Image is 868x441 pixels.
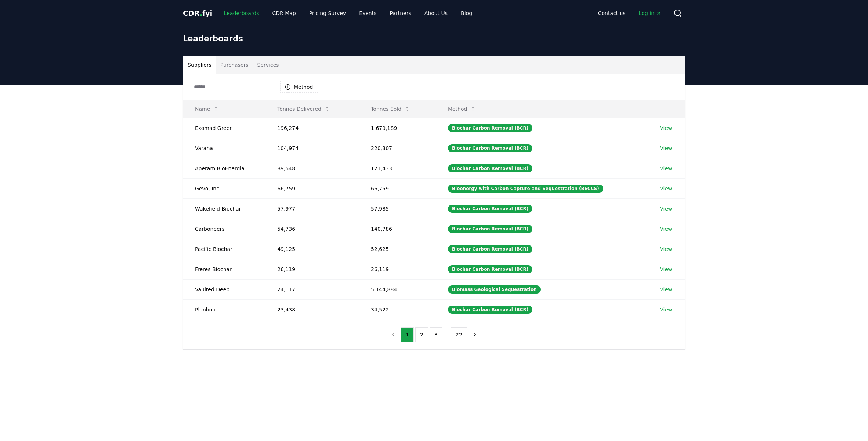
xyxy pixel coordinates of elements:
[448,265,532,273] div: Biochar Carbon Removal (BCR)
[183,259,265,279] td: Freres Biochar
[359,279,436,299] td: 5,144,884
[592,7,668,20] nav: Main
[200,9,202,18] span: .
[183,279,265,299] td: Vaulted Deep
[592,7,632,20] a: Contact us
[359,158,436,178] td: 121,433
[271,102,336,116] button: Tonnes Delivered
[359,138,436,158] td: 220,307
[183,198,265,219] td: Wakefield Biochar
[448,124,532,132] div: Biochar Carbon Removal (BCR)
[359,219,436,239] td: 140,786
[660,165,672,172] a: View
[660,225,672,233] a: View
[359,239,436,259] td: 52,625
[448,306,532,314] div: Biochar Carbon Removal (BCR)
[448,164,532,172] div: Biochar Carbon Removal (BCR)
[448,144,532,152] div: Biochar Carbon Removal (BCR)
[189,102,225,116] button: Name
[183,219,265,239] td: Carboneers
[359,178,436,198] td: 66,759
[401,327,414,342] button: 1
[359,259,436,279] td: 26,119
[448,205,532,213] div: Biochar Carbon Removal (BCR)
[216,56,253,74] button: Purchasers
[303,7,352,20] a: Pricing Survey
[359,299,436,320] td: 34,522
[265,158,359,178] td: 89,548
[183,239,265,259] td: Pacific Biochar
[183,118,265,138] td: Exomad Green
[265,279,359,299] td: 24,117
[660,205,672,212] a: View
[265,178,359,198] td: 66,759
[265,259,359,279] td: 26,119
[448,245,532,253] div: Biochar Carbon Removal (BCR)
[660,306,672,313] a: View
[267,7,302,20] a: CDR Map
[448,225,532,233] div: Biochar Carbon Removal (BCR)
[265,198,359,219] td: 57,977
[353,7,382,20] a: Events
[280,81,318,93] button: Method
[265,138,359,158] td: 104,974
[415,327,428,342] button: 2
[265,219,359,239] td: 54,736
[359,198,436,219] td: 57,985
[660,266,672,273] a: View
[660,145,672,152] a: View
[218,7,265,20] a: Leaderboards
[265,239,359,259] td: 49,125
[384,7,417,20] a: Partners
[265,299,359,320] td: 23,438
[451,327,467,342] button: 22
[444,330,449,339] li: ...
[183,158,265,178] td: Aperam BioEnergia
[183,9,212,18] span: CDR fyi
[359,118,436,138] td: 1,679,189
[365,102,416,116] button: Tonnes Sold
[455,7,478,20] a: Blog
[183,8,212,18] a: CDR.fyi
[469,327,481,342] button: next page
[183,32,685,44] h1: Leaderboards
[419,7,453,20] a: About Us
[183,56,216,74] button: Suppliers
[660,245,672,253] a: View
[660,124,672,132] a: View
[183,299,265,320] td: Planboo
[253,56,283,74] button: Services
[430,327,442,342] button: 3
[442,102,482,116] button: Method
[448,185,603,193] div: Bioenergy with Carbon Capture and Sequestration (BECCS)
[183,178,265,198] td: Gevo, Inc.
[639,10,662,17] span: Log in
[183,138,265,158] td: Varaha
[660,286,672,293] a: View
[218,7,478,20] nav: Main
[660,185,672,192] a: View
[265,118,359,138] td: 196,274
[448,285,541,294] div: Biomass Geological Sequestration
[633,7,668,20] a: Log in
